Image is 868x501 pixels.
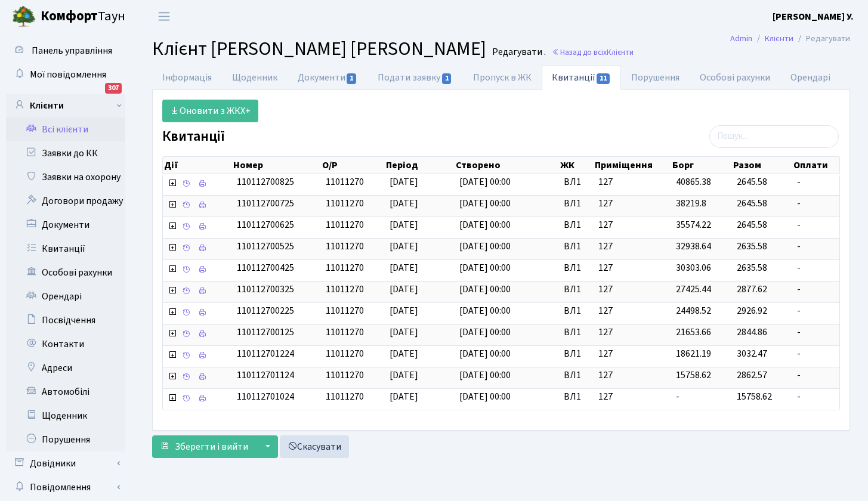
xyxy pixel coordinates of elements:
[737,283,767,296] span: 2877.62
[737,175,767,188] span: 2645.58
[598,240,667,253] span: 127
[773,10,854,24] a: [PERSON_NAME] У.
[797,240,835,253] span: -
[564,218,589,232] span: ВЛ1
[6,308,125,332] a: Посвідчення
[732,157,792,174] th: Разом
[6,451,125,475] a: Довідники
[41,7,125,27] span: Таун
[237,175,294,188] span: 110112700825
[162,100,258,122] a: Оновити з ЖКХ+
[6,284,125,308] a: Орендарі
[459,390,511,403] span: [DATE] 00:00
[564,261,589,275] span: ВЛ1
[6,39,125,63] a: Панель управління
[564,347,589,361] span: ВЛ1
[321,157,385,174] th: О/Р
[326,261,364,274] span: 11011270
[598,347,667,361] span: 127
[326,304,364,317] span: 11011270
[32,44,112,57] span: Панель управління
[676,347,711,360] span: 18621.19
[152,65,222,90] a: Інформація
[390,326,418,339] span: [DATE]
[797,347,835,361] span: -
[780,65,841,90] a: Орендарі
[326,390,364,403] span: 11011270
[671,157,731,174] th: Борг
[175,440,248,453] span: Зберегти і вийти
[6,141,125,165] a: Заявки до КК
[797,369,835,382] span: -
[237,218,294,231] span: 110112700625
[237,283,294,296] span: 110112700325
[676,369,711,382] span: 15758.62
[6,428,125,451] a: Порушення
[773,10,854,23] b: [PERSON_NAME] У.
[621,65,690,90] a: Порушення
[793,32,850,45] li: Редагувати
[542,65,621,90] a: Квитанції
[709,125,839,148] input: Пошук...
[607,47,634,58] span: Клієнти
[280,435,349,458] a: Скасувати
[792,157,839,174] th: Оплати
[6,63,125,86] a: Мої повідомлення307
[6,237,125,261] a: Квитанції
[237,240,294,253] span: 110112700525
[6,332,125,356] a: Контакти
[490,47,546,58] small: Редагувати .
[730,32,752,45] a: Admin
[598,283,667,296] span: 127
[797,197,835,211] span: -
[737,326,767,339] span: 2844.86
[598,369,667,382] span: 127
[797,261,835,275] span: -
[594,157,672,174] th: Приміщення
[737,240,767,253] span: 2635.58
[459,283,511,296] span: [DATE] 00:00
[385,157,455,174] th: Період
[564,304,589,318] span: ВЛ1
[552,47,634,58] a: Назад до всіхКлієнти
[564,175,589,189] span: ВЛ1
[390,218,418,231] span: [DATE]
[676,390,679,403] span: -
[152,35,486,63] span: Клієнт [PERSON_NAME] [PERSON_NAME]
[797,326,835,339] span: -
[564,390,589,404] span: ВЛ1
[237,261,294,274] span: 110112700425
[564,240,589,253] span: ВЛ1
[390,240,418,253] span: [DATE]
[690,65,780,90] a: Особові рахунки
[598,304,667,318] span: 127
[390,347,418,360] span: [DATE]
[326,240,364,253] span: 11011270
[598,218,667,232] span: 127
[390,175,418,188] span: [DATE]
[30,68,106,81] span: Мої повідомлення
[797,283,835,296] span: -
[559,157,594,174] th: ЖК
[390,304,418,317] span: [DATE]
[598,197,667,211] span: 127
[442,73,452,84] span: 1
[676,326,711,339] span: 21653.66
[737,369,767,382] span: 2862.57
[564,283,589,296] span: ВЛ1
[459,347,511,360] span: [DATE] 00:00
[598,261,667,275] span: 127
[162,128,225,146] label: Квитанції
[737,304,767,317] span: 2926.92
[326,347,364,360] span: 11011270
[41,7,98,26] b: Комфорт
[232,157,321,174] th: Номер
[765,32,793,45] a: Клієнти
[597,73,610,84] span: 11
[676,261,711,274] span: 30303.06
[326,197,364,210] span: 11011270
[347,73,356,84] span: 1
[222,65,288,90] a: Щоденник
[326,369,364,382] span: 11011270
[237,304,294,317] span: 110112700225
